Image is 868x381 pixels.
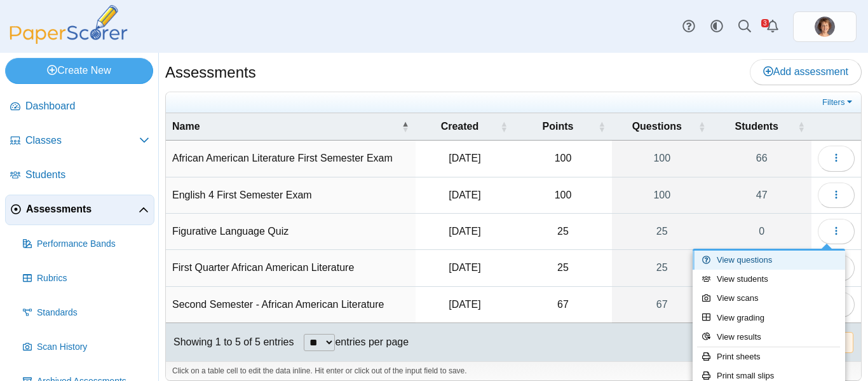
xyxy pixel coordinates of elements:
span: Add assessment [763,66,848,77]
a: Students [5,160,154,191]
time: Apr 2, 2025 at 1:54 PM [449,299,480,310]
a: 100 [612,177,712,213]
td: 25 [514,250,612,286]
td: Figurative Language Quiz [166,214,416,250]
img: PaperScorer [5,5,132,44]
span: Questions : Activate to sort [698,120,706,133]
span: Classes [25,134,139,148]
span: Students [719,120,795,134]
a: View results [693,328,845,347]
td: First Quarter African American Literature [166,250,416,286]
a: Dashboard [5,92,154,122]
a: 0 [712,214,811,249]
span: Scan History [37,341,149,354]
a: ps.Qn51bzteyXZ9eoKk [793,11,857,42]
td: English 4 First Semester Exam [166,177,416,214]
span: Created : Activate to sort [500,120,508,133]
td: 100 [514,177,612,214]
time: Nov 18, 2024 at 10:07 AM [449,153,480,163]
span: Points [520,120,595,134]
a: View scans [693,289,845,308]
a: Alerts [759,13,787,41]
span: Dashboard [25,99,149,113]
span: Rubrics [37,272,149,285]
a: Standards [18,298,154,328]
a: 100 [612,141,712,176]
td: 25 [514,214,612,250]
span: Students : Activate to sort [797,120,805,133]
td: Second Semester - African American Literature [166,287,416,323]
div: Showing 1 to 5 of 5 entries [166,323,294,361]
a: View grading [693,308,845,328]
span: Students [25,168,149,182]
h1: Assessments [165,62,256,83]
a: 25 [612,250,712,286]
span: Assessments [26,202,139,216]
span: Elise Harding [815,17,835,37]
a: Rubrics [18,263,154,294]
a: Scan History [18,332,154,363]
label: entries per page [335,336,409,347]
a: Assessments [5,195,154,225]
td: 67 [514,287,612,323]
span: Created [422,120,498,134]
td: 100 [514,141,612,177]
a: 47 [712,177,811,213]
a: Create New [5,58,153,83]
time: Dec 13, 2024 at 9:48 AM [449,190,480,200]
a: 67 [612,287,712,322]
span: Name [172,120,399,134]
a: View questions [693,251,845,270]
span: Name : Activate to invert sorting [402,120,409,133]
div: Click on a table cell to edit the data inline. Hit enter or click out of the input field to save. [166,361,861,380]
img: ps.Qn51bzteyXZ9eoKk [815,17,835,37]
a: 25 [612,214,712,249]
td: African American Literature First Semester Exam [166,141,416,177]
a: Classes [5,126,154,156]
span: Points : Activate to sort [598,120,606,133]
a: Performance Bands [18,229,154,260]
a: Add assessment [750,59,862,85]
time: Sep 24, 2024 at 10:11 AM [449,226,480,237]
a: 66 [712,141,811,176]
span: Performance Bands [37,238,149,251]
a: View students [693,270,845,289]
a: Print sheets [693,347,845,366]
span: Questions [618,120,696,134]
time: Oct 1, 2025 at 9:33 AM [449,262,480,273]
a: Filters [819,96,858,109]
a: PaperScorer [5,35,132,46]
span: Standards [37,307,149,319]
